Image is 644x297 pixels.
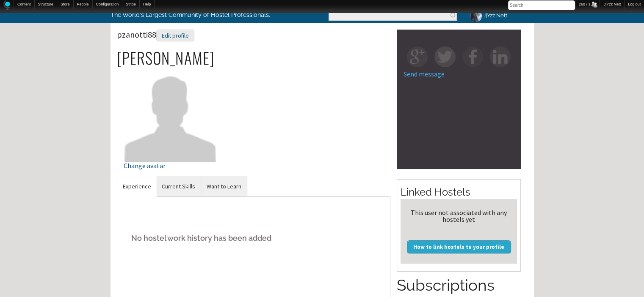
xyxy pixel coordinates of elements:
img: gp-square.png [407,46,428,67]
a: Current Skills [156,176,201,197]
h2: [PERSON_NAME] [117,49,391,67]
img: Home [3,0,10,10]
h5: No hostel work history has been added [124,225,384,251]
img: in-square.png [490,46,511,67]
img: JjYzz Nett's picture [468,8,483,23]
img: pzanotti88's picture [124,68,217,162]
a: Experience [117,176,157,197]
input: Enter the terms you wish to search for. [329,9,457,21]
span: pzanotti88 [117,29,194,40]
a: Edit profile [156,29,194,40]
input: Search [508,0,575,10]
div: This user not associated with any hostels yet [404,209,514,223]
a: JjYzz Nett [463,7,512,24]
div: Edit profile [156,30,194,42]
a: Send message [404,70,445,78]
p: The World's Largest Community of Hostel Professionals. [111,7,287,22]
a: Change avatar [124,110,217,169]
h2: Subscriptions [397,275,521,297]
img: tw-square.png [434,46,455,67]
div: Change avatar [124,162,217,169]
img: fb-square.png [462,46,483,67]
a: How to link hostels to your profile [407,240,511,253]
h2: Linked Hostels [401,185,517,199]
a: Want to Learn [201,176,247,197]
